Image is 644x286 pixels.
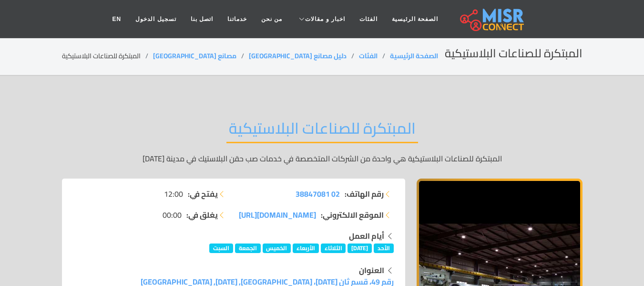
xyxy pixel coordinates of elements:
a: EN [105,10,129,28]
li: المبتكرة للصناعات البلاستيكية [62,51,153,61]
a: الفئات [359,50,378,62]
span: الخميس [263,244,291,253]
a: تسجيل الدخول [128,10,183,28]
span: الأحد [374,244,394,253]
strong: يغلق في: [186,209,218,221]
a: مصانع [GEOGRAPHIC_DATA] [153,50,236,62]
h2: المبتكرة للصناعات البلاستيكية [226,119,418,143]
a: اخبار و مقالات [289,10,352,28]
span: الجمعة [235,244,261,253]
strong: الموقع الالكتروني: [321,209,384,221]
span: اخبار و مقالات [305,15,345,23]
a: من نحن [254,10,289,28]
strong: يفتح في: [188,188,218,200]
span: 12:00 [164,188,183,200]
a: الصفحة الرئيسية [385,10,445,28]
a: الفئات [352,10,385,28]
strong: رقم الهاتف: [345,188,384,200]
strong: العنوان [359,263,384,277]
span: [DATE] [348,244,372,253]
strong: أيام العمل [349,229,384,243]
span: [DOMAIN_NAME][URL] [239,208,316,222]
h2: المبتكرة للصناعات البلاستيكية [445,47,583,61]
span: 00:00 [163,209,182,221]
p: المبتكرة للصناعات البلاستيكية هي واحدة من الشركات المتخصصة في خدمات صب حقن البلاستيك في مدينة [DATE] [62,153,583,164]
span: السبت [209,244,233,253]
a: الصفحة الرئيسية [390,50,438,62]
span: الثلاثاء [321,244,346,253]
span: 02 38847081 [296,187,340,201]
a: دليل مصانع [GEOGRAPHIC_DATA] [249,50,347,62]
span: الأربعاء [293,244,319,253]
a: [DOMAIN_NAME][URL] [239,209,316,221]
a: خدماتنا [220,10,254,28]
img: main.misr_connect [460,7,524,31]
a: 02 38847081 [296,188,340,200]
a: اتصل بنا [184,10,220,28]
